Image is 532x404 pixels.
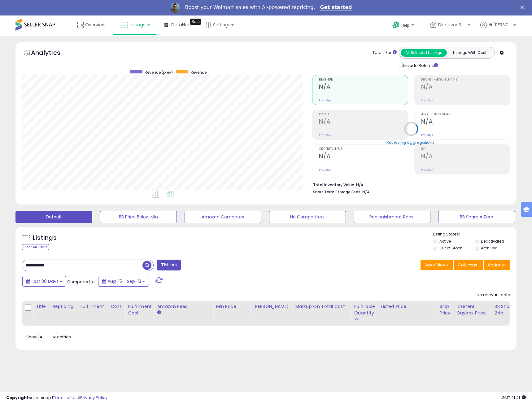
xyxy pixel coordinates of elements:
i: Get Help [392,21,400,29]
div: Fulfillment [80,303,105,310]
th: The percentage added to the cost of goods (COGS) that forms the calculator for Min & Max prices. [293,301,351,326]
span: Discover Savings [438,22,466,28]
span: Compared to: [67,279,96,285]
div: Amazon Fees [157,303,211,310]
button: Listings With Cost [447,49,493,57]
div: Repricing [52,303,75,310]
div: Fulfillable Quantity [354,303,375,316]
button: Amazon Competes [185,211,261,223]
button: Save View [421,260,453,270]
span: Show: entries [26,334,71,340]
span: Help [401,23,410,28]
div: Boost your Walmart sales with AI-powered repricing. [185,4,315,11]
div: No relevant data [477,292,510,298]
button: Default [15,211,92,223]
div: Include Returns [394,62,445,69]
div: Current Buybox Price [457,303,489,316]
button: All Selected Listings [401,49,447,57]
div: [PERSON_NAME] [253,303,290,310]
span: Hi [PERSON_NAME] [488,22,512,28]
span: Columns [458,262,477,268]
div: Listed Price [381,303,434,310]
p: Listing States: [433,231,517,237]
div: Totals For [373,50,397,56]
span: Listings [129,22,146,28]
div: Markup on Total Cost [295,303,349,310]
div: Fulfillment Cost [128,303,152,316]
label: Deactivated [481,239,504,244]
button: Aug-15 - Sep-13 [98,276,149,287]
div: Title [36,303,47,310]
label: Archived [481,245,498,251]
img: Profile image for Adrian [170,3,180,13]
a: DataHub [160,15,195,34]
button: BB Share = Zero [438,211,515,223]
a: Listings [115,15,155,34]
h5: Analytics [31,48,72,59]
span: Revenue (prev) [145,70,173,75]
div: Close [520,6,526,9]
h5: Listings [33,234,57,242]
span: DataHub [171,22,191,28]
div: Min Price [216,303,248,310]
label: Active [439,239,451,244]
span: Overview [85,22,105,28]
div: Retrieving aggregations.. [386,139,436,145]
a: Settings [201,15,238,34]
div: BB Share 24h. [495,303,517,316]
span: Aug-15 - Sep-13 [107,278,141,284]
label: Out of Stock [439,245,462,251]
button: BB Price Below Min [100,211,177,223]
button: Actions [484,260,510,270]
div: Tooltip anchor [190,19,201,25]
button: Replenishment Recs. [354,211,430,223]
small: Amazon Fees. [157,310,161,315]
div: Cost [111,303,123,310]
span: Revenue [190,70,207,75]
button: Last 30 Days [22,276,66,287]
a: Get started [320,4,352,11]
a: Help [387,16,420,36]
div: Clear All Filters [22,244,49,250]
a: Discover Savings [425,15,475,36]
a: Overview [73,15,110,34]
div: Ship Price [440,303,452,316]
button: Columns [454,260,483,270]
span: Last 30 Days [32,278,59,284]
button: Filters [157,260,181,270]
a: Hi [PERSON_NAME] [480,22,516,36]
button: No Competitors [269,211,346,223]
